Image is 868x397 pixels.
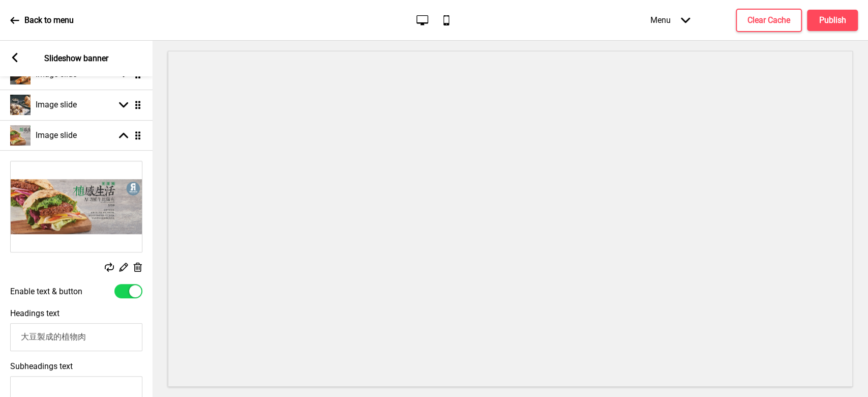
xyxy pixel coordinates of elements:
[24,15,74,26] p: Back to menu
[747,15,790,26] h4: Clear Cache
[807,10,858,31] button: Publish
[736,9,802,32] button: Clear Cache
[44,53,108,64] p: Slideshow banner
[10,7,74,34] a: Back to menu
[10,287,82,296] label: Enable text & button
[36,99,77,110] h4: Image slide
[819,15,846,26] h4: Publish
[10,361,73,371] label: Subheadings text
[640,5,700,35] div: Menu
[10,308,59,318] label: Headings text
[11,161,142,252] img: Image
[36,130,77,141] h4: Image slide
